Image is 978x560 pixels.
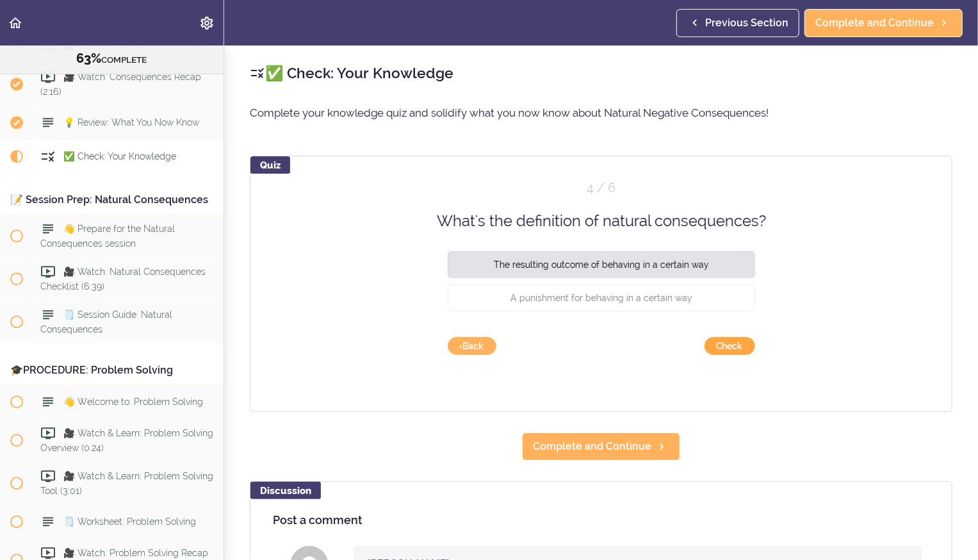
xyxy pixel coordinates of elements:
p: Complete your knowledge quiz and solidify what you now know about Natural Negative Consequences! [250,103,952,122]
a: Previous Section [676,9,799,37]
span: 🎥 Watch: Consequences Recap (2:16) [40,71,201,96]
svg: Back to course curriculum [8,15,23,31]
svg: Settings Menu [199,15,215,31]
div: COMPLETE [16,51,208,67]
span: 63% [77,51,102,66]
span: 🎥 Watch & Learn: Problem Solving Tool (3:01) [40,470,213,495]
div: What's the definition of natural consequences? [416,210,787,232]
div: Question 4 out of 6 [448,179,755,197]
span: 👋 Welcome to: Problem Solving [63,396,203,406]
button: The resulting outcome of behaving in a certain way [448,251,755,278]
h2: ✅ Check: Your Knowledge [250,62,952,84]
div: Discussion [250,482,321,499]
span: 🗒️ Worksheet: Problem Solving [63,516,196,526]
span: Complete and Continue [533,439,651,454]
button: submit answer [705,337,755,355]
button: A punishment for behaving in a certain way [448,284,755,311]
h4: Post a comment [273,514,929,527]
span: The resulting outcome of behaving in a certain way [494,259,709,270]
div: Quiz [250,156,290,174]
a: Complete and Continue [804,9,963,37]
span: 🎥 Watch & Learn: Problem Solving Overview (0:24) [40,427,213,452]
span: ✅ Check: Your Knowledge [63,151,176,161]
span: A punishment for behaving in a certain way [510,293,692,303]
span: Previous Section [705,15,788,31]
span: 💡 Review: What You Now Know [63,117,199,127]
span: 🎥 Watch: Natural Consequences Checklist (6:39) [40,266,206,291]
button: go back [448,337,496,355]
a: Complete and Continue [522,432,680,461]
span: 👋 Prepare for the Natural Consequences session [40,223,175,248]
span: Complete and Continue [815,15,934,31]
span: 🗒️ Session Guide: Natural Consequences [40,309,172,334]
